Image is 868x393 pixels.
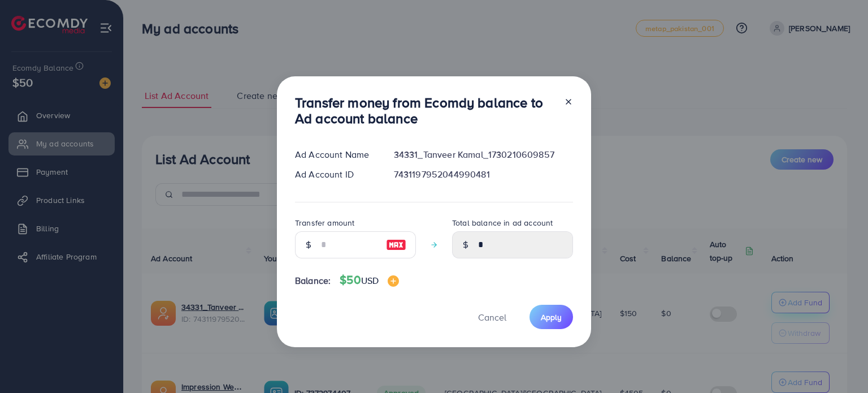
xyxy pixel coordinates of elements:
img: image [388,275,399,287]
img: image [386,238,406,252]
button: Cancel [464,305,520,329]
button: Apply [530,305,573,329]
div: Ad Account ID [286,168,385,181]
div: Ad Account Name [286,148,385,161]
div: 7431197952044990481 [385,168,582,181]
iframe: Chat [820,342,860,385]
label: Transfer amount [295,217,354,228]
span: Cancel [478,311,506,323]
span: Balance: [295,274,331,287]
label: Total balance in ad account [452,217,553,228]
span: Apply [541,312,562,323]
h4: $50 [340,273,399,287]
div: 34331_Tanveer Kamal_1730210609857 [385,148,582,161]
h3: Transfer money from Ecomdy balance to Ad account balance [295,94,555,127]
span: USD [361,274,379,287]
